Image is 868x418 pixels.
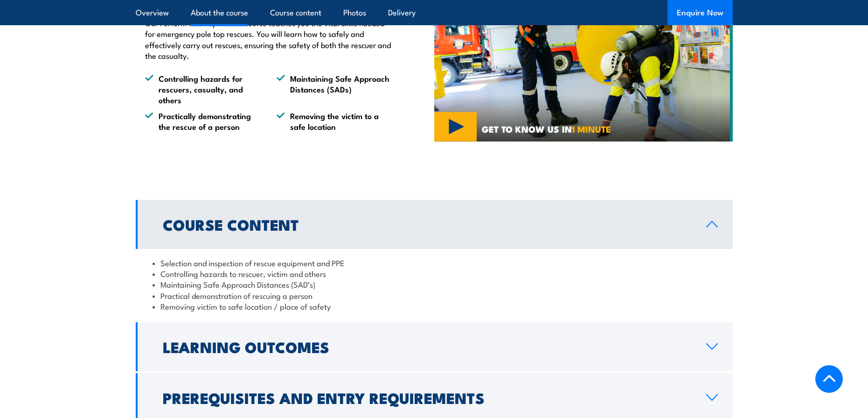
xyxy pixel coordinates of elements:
a: Learning Outcomes [136,322,733,371]
a: Course Content [136,200,733,249]
strong: 1 MINUTE [572,122,611,135]
li: Maintaining Safe Approach Distances (SAD’s) [153,279,716,290]
li: Removing victim to safe location / place of safety [153,301,716,312]
li: Controlling hazards to rescuer, victim and others [153,268,716,279]
li: Controlling hazards for rescuers, casualty, and others [145,73,260,106]
h2: Prerequisites and Entry Requirements [163,391,691,404]
li: Maintaining Safe Approach Distances (SADs) [277,73,391,106]
span: GET TO KNOW US IN [482,125,611,133]
li: Practical demonstration of rescuing a person [153,290,716,301]
h2: Learning Outcomes [163,340,691,353]
li: Removing the victim to a safe location [277,110,391,132]
p: Our Perform Pole Top Rescue course teaches you the vital skills needed for emergency pole top res... [145,17,391,61]
li: Selection and inspection of rescue equipment and PPE [153,257,716,268]
h2: Course Content [163,218,691,231]
li: Practically demonstrating the rescue of a person [145,110,260,132]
